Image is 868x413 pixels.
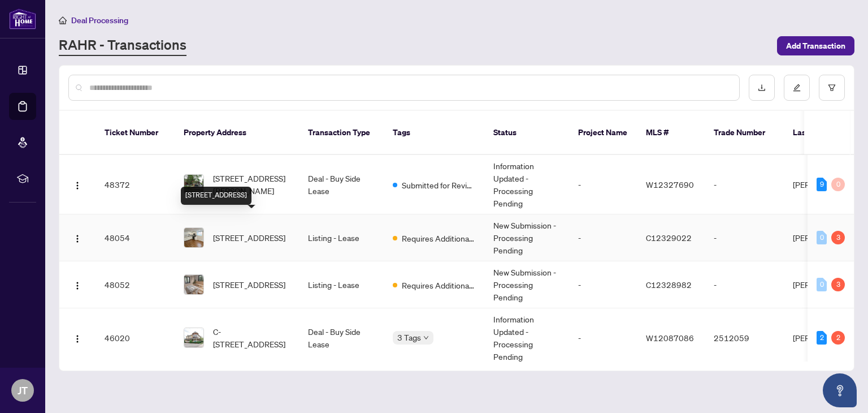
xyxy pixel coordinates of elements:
a: RAHR - Transactions [59,36,186,56]
td: - [705,261,784,308]
span: W12087086 [646,333,694,343]
div: [STREET_ADDRESS] [181,187,251,205]
button: download [749,75,775,101]
span: W12327690 [646,179,694,190]
span: Requires Additional Docs [402,279,475,291]
img: thumbnail-img [184,175,203,194]
span: Requires Additional Docs [402,232,475,244]
td: Listing - Lease [299,261,384,308]
td: - [569,214,637,261]
th: Ticket Number [96,111,175,155]
button: edit [784,75,810,101]
th: Property Address [175,111,299,155]
td: New Submission - Processing Pending [484,214,569,261]
span: Add Transaction [786,37,845,55]
td: - [705,214,784,261]
img: thumbnail-img [184,328,203,347]
th: Transaction Type [299,111,384,155]
td: 46020 [96,308,175,368]
span: download [758,84,766,92]
td: - [569,155,637,214]
span: [STREET_ADDRESS] [213,231,285,244]
div: 0 [817,231,827,244]
span: C12329022 [646,233,692,243]
th: Status [484,111,569,155]
td: 2512059 [705,308,784,368]
button: filter [819,75,845,101]
img: Logo [73,234,82,243]
div: 0 [831,178,845,191]
span: C12328982 [646,279,692,290]
div: 0 [817,278,827,291]
img: Logo [73,181,82,190]
img: thumbnail-img [184,228,203,247]
img: Logo [73,334,82,343]
button: Add Transaction [777,36,854,55]
button: Open asap [823,373,857,407]
span: [STREET_ADDRESS] [213,278,285,291]
th: Project Name [569,111,637,155]
td: 48052 [96,261,175,308]
div: 2 [817,331,827,345]
img: logo [9,8,36,29]
td: Information Updated - Processing Pending [484,155,569,214]
th: MLS # [637,111,705,155]
span: home [59,16,67,24]
div: 3 [831,278,845,291]
td: - [569,261,637,308]
td: Deal - Buy Side Lease [299,308,384,368]
span: Deal Processing [71,15,128,25]
td: 48054 [96,214,175,261]
span: [STREET_ADDRESS][PERSON_NAME] [213,172,290,197]
img: Logo [73,281,82,290]
td: Deal - Buy Side Lease [299,155,384,214]
th: Tags [384,111,484,155]
div: 9 [817,178,827,191]
div: 2 [831,331,845,345]
td: New Submission - Processing Pending [484,261,569,308]
img: thumbnail-img [184,275,203,294]
td: - [569,308,637,368]
span: JT [18,382,28,398]
span: filter [828,84,836,92]
span: down [423,335,429,341]
span: Submitted for Review [402,179,475,191]
button: Logo [68,276,86,294]
td: Listing - Lease [299,214,384,261]
div: 3 [831,231,845,244]
button: Logo [68,229,86,247]
span: 3 Tags [397,331,421,344]
span: C-[STREET_ADDRESS] [213,325,290,350]
td: - [705,155,784,214]
td: 48372 [96,155,175,214]
th: Trade Number [705,111,784,155]
button: Logo [68,175,86,193]
span: edit [793,84,801,92]
button: Logo [68,329,86,347]
td: Information Updated - Processing Pending [484,308,569,368]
